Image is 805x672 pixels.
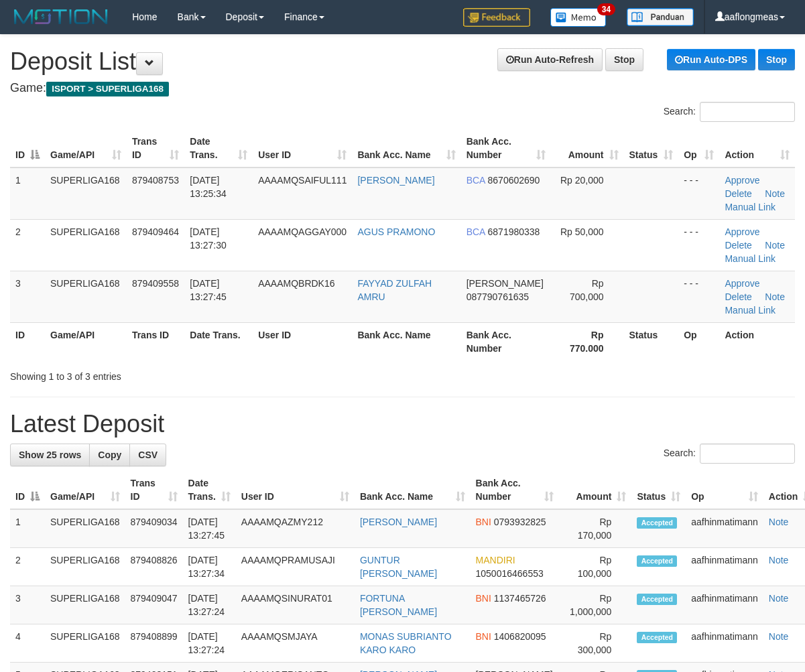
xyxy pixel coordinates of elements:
a: Note [769,593,789,604]
td: aafhinmatimann [686,548,763,586]
span: Copy 1050016466553 to clipboard [476,568,544,579]
a: Approve [725,278,759,289]
span: Rp 700,000 [570,278,604,302]
a: Stop [605,48,643,71]
td: Rp 100,000 [559,548,631,586]
td: SUPERLIGA168 [45,624,125,663]
a: Note [765,188,785,199]
th: Date Trans. [184,322,253,360]
h1: Deposit List [10,48,795,75]
th: Op: activate to sort column ascending [686,471,763,509]
input: Search: [700,444,795,464]
span: 34 [597,3,615,15]
span: Show 25 rows [19,450,81,460]
a: Delete [725,188,751,199]
th: Game/API: activate to sort column ascending [45,129,127,167]
a: Manual Link [725,253,776,264]
th: ID [10,322,45,360]
a: AGUS PRAMONO [357,226,435,237]
th: User ID: activate to sort column ascending [236,471,355,509]
a: MONAS SUBRIANTO KARO KARO [360,631,452,655]
span: Accepted [637,594,677,605]
td: AAAAMQSINURAT01 [236,586,355,624]
label: Search: [664,444,795,464]
td: aafhinmatimann [686,509,763,548]
th: User ID: activate to sort column ascending [253,129,352,167]
td: aafhinmatimann [686,586,763,624]
span: BNI [476,593,491,604]
th: Bank Acc. Name [352,322,460,360]
a: Manual Link [725,305,776,316]
h1: Latest Deposit [10,411,795,438]
th: Action: activate to sort column ascending [719,129,795,167]
a: Delete [725,240,751,251]
td: [DATE] 13:27:24 [183,586,236,624]
a: Note [769,631,789,642]
span: Rp 20,000 [560,175,604,186]
span: Copy 8670602690 to clipboard [488,175,540,186]
label: Search: [664,102,795,122]
span: Copy 6871980338 to clipboard [488,226,540,237]
span: Accepted [637,555,677,567]
td: 2 [10,548,45,586]
td: SUPERLIGA168 [45,219,127,271]
td: [DATE] 13:27:45 [183,509,236,548]
a: Run Auto-DPS [667,49,755,70]
th: Date Trans.: activate to sort column ascending [183,471,236,509]
a: Note [765,240,785,251]
img: panduan.png [627,8,694,26]
span: [DATE] 13:27:30 [190,226,227,251]
td: Rp 170,000 [559,509,631,548]
td: Rp 300,000 [559,624,631,663]
td: - - - [678,167,719,220]
span: Copy 087790761635 to clipboard [467,291,529,302]
td: - - - [678,271,719,322]
h4: Game: [10,82,795,95]
a: FORTUNA [PERSON_NAME] [360,593,437,617]
td: 879409034 [125,509,183,548]
td: [DATE] 13:27:24 [183,624,236,663]
th: Bank Acc. Number: activate to sort column ascending [461,129,552,167]
a: CSV [129,444,166,466]
th: Date Trans.: activate to sort column ascending [184,129,253,167]
th: Game/API: activate to sort column ascending [45,471,125,509]
img: Feedback.jpg [463,8,530,27]
span: MANDIRI [476,555,515,565]
td: 879409047 [125,586,183,624]
a: [PERSON_NAME] [360,517,437,527]
th: Status [624,322,679,360]
span: Copy 1137465726 to clipboard [494,593,546,604]
span: Copy 0793932825 to clipboard [494,517,546,527]
img: Button%20Memo.svg [550,8,607,27]
th: Trans ID: activate to sort column ascending [125,471,183,509]
span: AAAAMQSAIFUL111 [258,175,347,186]
span: 879409558 [132,278,179,289]
span: Copy [98,450,121,460]
td: AAAAMQSMJAYA [236,624,355,663]
a: Note [769,555,789,565]
th: Status: activate to sort column ascending [631,471,686,509]
a: Note [765,291,785,302]
span: [DATE] 13:27:45 [190,278,227,302]
a: Copy [89,444,130,466]
td: AAAAMQAZMY212 [236,509,355,548]
td: SUPERLIGA168 [45,509,125,548]
td: 2 [10,219,45,271]
td: 1 [10,509,45,548]
span: Rp 50,000 [560,226,604,237]
span: [DATE] 13:25:34 [190,175,227,199]
a: Manual Link [725,202,776,212]
th: Amount: activate to sort column ascending [551,129,623,167]
td: aafhinmatimann [686,624,763,663]
span: [PERSON_NAME] [467,278,544,289]
a: GUNTUR [PERSON_NAME] [360,555,437,579]
a: FAYYAD ZULFAH AMRU [357,278,432,302]
a: Show 25 rows [10,444,90,466]
td: SUPERLIGA168 [45,548,125,586]
th: Trans ID [127,322,184,360]
th: Bank Acc. Name: activate to sort column ascending [355,471,471,509]
div: Showing 1 to 3 of 3 entries [10,364,325,383]
input: Search: [700,102,795,122]
span: BNI [476,631,491,642]
td: 4 [10,624,45,663]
